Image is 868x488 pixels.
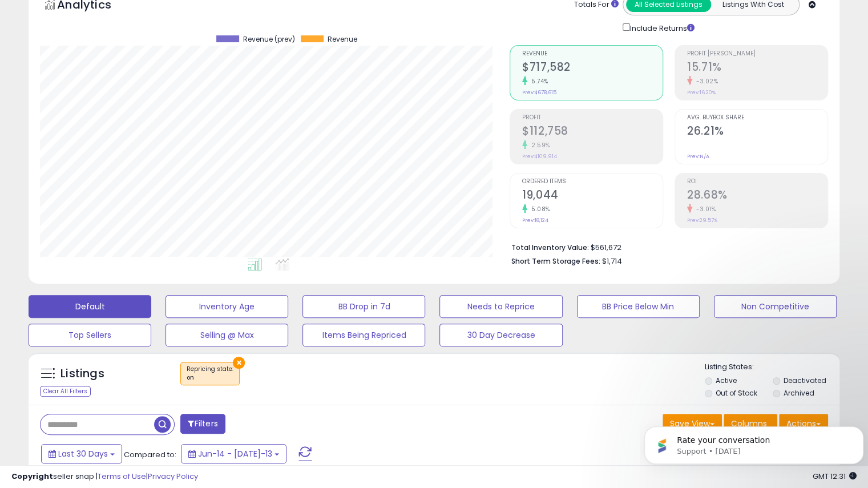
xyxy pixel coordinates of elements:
div: seller snap | | [11,471,198,482]
button: BB Drop in 7d [302,295,425,318]
small: 2.59% [527,141,550,150]
div: Include Returns [614,21,708,34]
span: Last 30 Days [58,448,108,459]
small: 5.74% [527,77,548,86]
strong: Copyright [11,471,53,482]
small: Prev: 18,124 [522,217,548,224]
button: Jun-14 - [DATE]-13 [181,444,286,463]
small: 5.08% [527,205,550,213]
div: Clear All Filters [40,386,91,397]
span: Profit [PERSON_NAME] [687,51,827,57]
a: Terms of Use [98,471,146,482]
small: Prev: $109,914 [522,153,557,160]
span: Repricing state : [187,365,233,382]
label: Out of Stock [716,388,757,398]
span: Jun-14 - [DATE]-13 [198,448,272,459]
span: ROI [687,179,827,185]
h2: $717,582 [522,61,663,76]
button: Selling @ Max [165,324,288,346]
b: Total Inventory Value: [511,243,589,252]
h2: 19,044 [522,188,663,204]
div: on [187,374,233,382]
span: Revenue [328,35,357,43]
button: Default [29,295,151,318]
button: BB Price Below Min [577,295,700,318]
span: Compared to: [124,449,176,460]
span: Avg. Buybox Share [687,115,827,121]
h5: Listings [60,366,104,382]
small: -3.02% [692,77,718,86]
h2: 26.21% [687,124,827,140]
button: Inventory Age [165,295,288,318]
button: Top Sellers [29,324,151,346]
button: Filters [180,414,225,434]
small: Prev: N/A [687,153,709,160]
b: Short Term Storage Fees: [511,256,600,266]
span: $1,714 [602,256,622,267]
small: -3.01% [692,205,716,213]
a: Privacy Policy [148,471,198,482]
button: Last 30 Days [41,444,122,463]
span: Revenue (prev) [243,35,295,43]
label: Active [716,376,737,385]
small: Prev: 29.57% [687,217,717,224]
label: Archived [783,388,814,398]
iframe: Intercom notifications message [640,402,868,482]
h2: 15.71% [687,61,827,76]
span: Ordered Items [522,179,663,185]
li: $561,672 [511,240,819,253]
button: Needs to Reprice [439,295,562,318]
button: Items Being Repriced [302,324,425,346]
span: Profit [522,115,663,121]
button: × [233,357,245,369]
button: 30 Day Decrease [439,324,562,346]
small: Prev: 16.20% [687,89,716,96]
h2: 28.68% [687,188,827,204]
button: Non Competitive [714,295,837,318]
label: Deactivated [783,376,826,385]
h2: $112,758 [522,124,663,140]
p: Listing States: [705,362,839,373]
span: Revenue [522,51,663,57]
small: Prev: $678,615 [522,89,556,96]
